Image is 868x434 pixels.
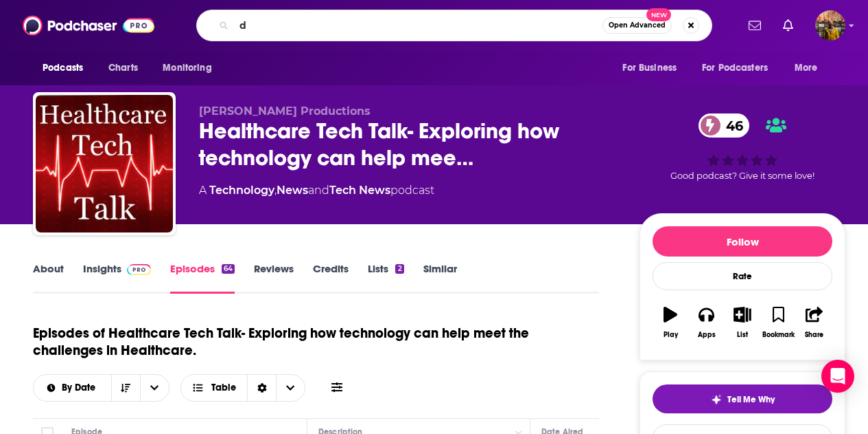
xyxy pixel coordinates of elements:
[33,325,599,359] h1: Episodes of Healthcare Tech Talk- Exploring how technology can help meet the challenges in Health...
[727,394,775,405] span: Tell Me Why
[815,10,845,41] span: Logged in as hratnayake
[712,113,750,138] span: 46
[653,298,688,347] button: Play
[234,14,602,36] input: Search podcasts, credits, & more...
[368,262,403,294] a: Lists2
[180,374,306,402] button: Choose View
[821,360,854,393] div: Open Intercom Messenger
[762,331,795,339] div: Bookmark
[423,262,457,294] a: Similar
[702,58,768,78] span: For Podcasters
[329,184,390,197] a: Tech News
[247,375,276,401] div: Sort Direction
[36,95,173,232] img: Healthcare Tech Talk- Exploring how technology can help meet the challenges in Healthcare.
[815,10,845,41] img: User Profile
[688,298,724,347] button: Apps
[209,184,274,197] a: Technology
[211,383,236,393] span: Table
[664,331,678,339] div: Play
[140,375,169,401] button: open menu
[777,14,799,37] a: Show notifications dropdown
[698,331,716,339] div: Apps
[83,262,151,294] a: InsightsPodchaser Pro
[743,14,766,37] a: Show notifications dropdown
[99,55,146,81] a: Charts
[163,58,211,78] span: Monitoring
[640,105,845,190] div: 46Good podcast? Give it some love!
[33,55,101,81] button: open menu
[653,262,832,290] div: Rate
[613,55,694,81] button: open menu
[199,105,371,118] span: [PERSON_NAME] Productions
[602,17,672,34] button: Open AdvancedNew
[609,22,666,29] span: Open Advanced
[760,298,796,347] button: Bookmark
[737,331,748,339] div: List
[254,262,294,294] a: Reviews
[699,113,750,138] a: 46
[395,264,403,274] div: 2
[170,262,235,294] a: Episodes64
[33,262,64,294] a: About
[108,58,138,78] span: Charts
[670,171,814,181] span: Good podcast? Give it some love!
[23,12,154,39] img: Podchaser - Follow, Share and Rate Podcasts
[34,383,111,393] button: open menu
[222,264,235,274] div: 64
[646,8,671,21] span: New
[308,184,329,197] span: and
[199,182,434,199] div: A podcast
[622,58,677,78] span: For Business
[711,394,722,405] img: tell me why sparkle
[693,55,788,81] button: open menu
[785,55,835,81] button: open menu
[127,264,151,275] img: Podchaser Pro
[815,10,845,41] button: Show profile menu
[111,375,140,401] button: Sort Direction
[795,58,818,78] span: More
[33,374,169,402] h2: Choose List sort
[313,262,349,294] a: Credits
[797,298,832,347] button: Share
[62,383,100,393] span: By Date
[274,184,277,197] span: ,
[196,10,712,41] div: Search podcasts, credits, & more...
[805,331,823,339] div: Share
[725,298,760,347] button: List
[153,55,229,81] button: open menu
[277,184,308,197] a: News
[43,58,83,78] span: Podcasts
[653,226,832,257] button: Follow
[653,384,832,413] button: tell me why sparkleTell Me Why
